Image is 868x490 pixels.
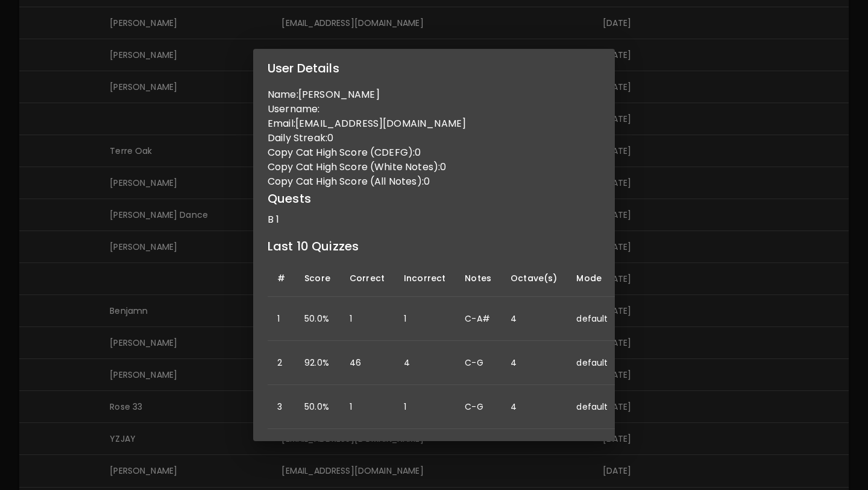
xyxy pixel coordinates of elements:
td: 1 [340,296,394,340]
td: 4 [501,296,567,340]
td: default [567,340,617,384]
td: 2 [268,340,295,384]
p: Name: [PERSON_NAME] [268,87,600,102]
td: 1 [394,296,455,340]
th: Score [295,260,340,297]
td: 46 [340,340,394,384]
th: Notes [455,260,501,297]
td: default [567,296,617,340]
th: Correct [340,260,394,297]
td: 4 [501,385,567,429]
p: B 1 [268,212,600,227]
td: 3 [268,385,295,429]
p: Username: [268,102,600,116]
h6: Quests [268,189,600,208]
h2: User Details [253,49,615,87]
td: C-A# [455,296,501,340]
td: 4 [501,340,567,384]
td: 1 [394,385,455,429]
td: 50.0% [295,385,340,429]
td: default [567,385,617,429]
td: 50.0% [295,296,340,340]
p: Daily Streak: 0 [268,131,600,145]
p: Copy Cat High Score (All Notes): 0 [268,174,600,189]
p: Email: [EMAIL_ADDRESS][DOMAIN_NAME] [268,116,600,131]
td: 1 [340,385,394,429]
td: 1 [268,296,295,340]
th: Octave(s) [501,260,567,297]
p: Copy Cat High Score (CDEFG): 0 [268,145,600,160]
td: C-G [455,340,501,384]
h6: Last 10 Quizzes [268,237,600,256]
p: Copy Cat High Score (White Notes): 0 [268,160,600,174]
td: 92.0% [295,340,340,384]
td: 4 [394,340,455,384]
th: # [268,260,295,297]
td: C-G [455,385,501,429]
th: Mode [567,260,617,297]
th: Incorrect [394,260,455,297]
